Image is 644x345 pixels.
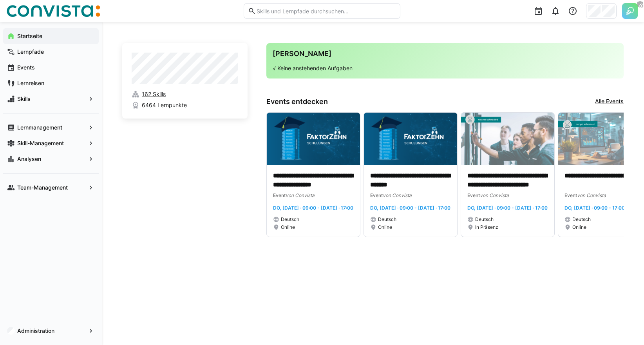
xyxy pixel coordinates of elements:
[266,97,328,106] h3: Events entdecken
[564,192,577,198] span: Event
[267,113,360,165] img: image
[378,224,392,230] span: Online
[475,216,494,223] span: Deutsch
[370,205,450,211] span: Do, [DATE] · 09:00 - [DATE] · 17:00
[480,192,509,198] span: von Convista
[132,90,238,98] a: 162 Skills
[577,192,606,198] span: von Convista
[273,49,617,58] h3: [PERSON_NAME]
[467,205,548,211] span: Do, [DATE] · 09:00 - [DATE] · 17:00
[142,101,187,109] span: 6464 Lernpunkte
[273,64,617,72] p: √ Keine anstehenden Aufgaben
[475,224,498,230] span: In Präsenz
[461,113,554,165] img: image
[572,224,586,230] span: Online
[370,192,383,198] span: Event
[364,113,457,165] img: image
[286,192,315,198] span: von Convista
[383,192,412,198] span: von Convista
[572,216,591,223] span: Deutsch
[564,205,625,211] span: Do, [DATE] · 09:00 - 17:00
[467,192,480,198] span: Event
[256,7,396,15] input: Skills und Lernpfade durchsuchen…
[281,216,299,223] span: Deutsch
[281,224,295,230] span: Online
[273,192,286,198] span: Event
[595,97,624,106] a: Alle Events
[378,216,396,223] span: Deutsch
[142,90,166,98] span: 162 Skills
[273,205,353,211] span: Do, [DATE] · 09:00 - [DATE] · 17:00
